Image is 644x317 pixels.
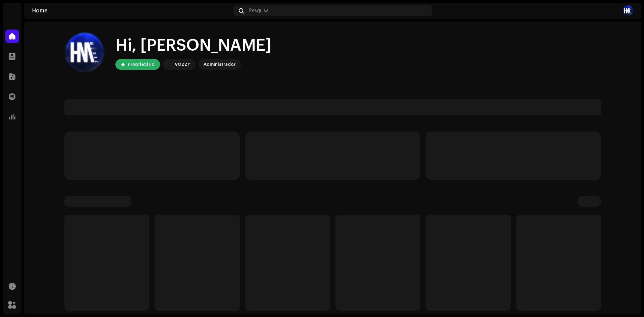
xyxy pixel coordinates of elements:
img: 1cf725b2-75a2-44e7-8fdf-5f1256b3d403 [164,60,172,68]
img: 157bdc2e-462e-4224-844c-c414979c75ed [623,5,633,16]
div: Home [32,8,231,13]
div: Proprietário [128,60,155,68]
div: VOZZY [175,60,190,68]
div: Hi, [PERSON_NAME] [115,35,272,56]
div: Administrador [204,60,235,68]
span: Pesquisa [249,8,269,13]
img: 157bdc2e-462e-4224-844c-c414979c75ed [64,32,105,72]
